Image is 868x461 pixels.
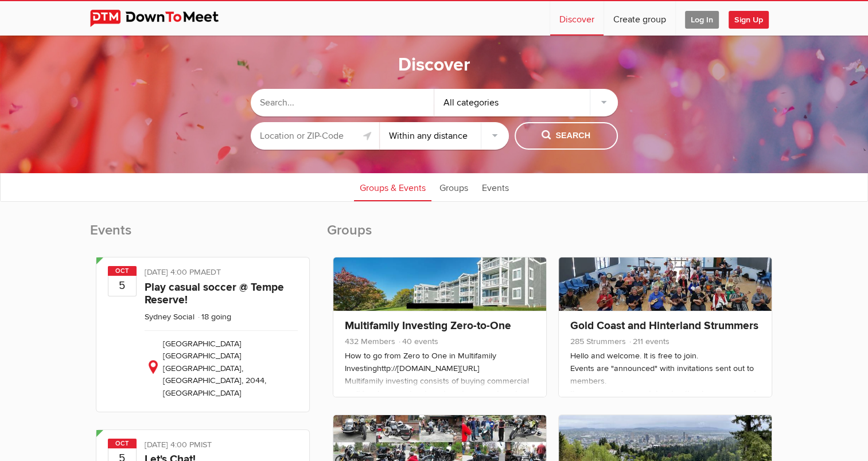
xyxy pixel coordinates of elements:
h1: Discover [398,53,470,77]
span: Log In [685,11,719,29]
a: Groups [434,173,474,201]
img: DownToMeet [90,10,236,27]
b: 5 [108,275,136,296]
a: Multifamily Investing Zero-to-One [345,319,511,333]
span: 211 events [628,337,670,346]
a: Create group [604,1,675,36]
input: Search... [251,89,434,116]
a: Log In [676,1,728,36]
a: Events [476,173,515,201]
span: Oct [108,439,137,448]
span: 432 Members [345,337,395,346]
div: All categories [434,89,618,116]
span: Search [542,130,590,142]
a: Play casual soccer @ Tempe Reserve! [145,280,284,307]
input: Location or ZIP-Code [251,122,380,150]
span: Oct [108,266,137,276]
span: [GEOGRAPHIC_DATA] [GEOGRAPHIC_DATA] [GEOGRAPHIC_DATA], [GEOGRAPHIC_DATA], 2044, [GEOGRAPHIC_DATA] [163,339,266,398]
a: Sign Up [729,1,778,36]
h2: Events [90,221,316,251]
h2: Groups [327,221,779,251]
div: [DATE] 4:00 PM [145,266,298,281]
span: Sign Up [729,11,769,29]
a: Discover [550,1,604,36]
a: Gold Coast and Hinterland Strummers [570,319,758,333]
span: 40 events [398,337,438,346]
span: 285 Strummers [570,337,626,346]
a: Groups & Events [354,173,431,201]
div: [DATE] 4:00 PM [145,439,298,454]
button: Search [515,122,618,150]
li: 18 going [197,312,231,322]
span: Asia/Calcutta [201,440,212,450]
span: Australia/Sydney [201,267,221,277]
a: Sydney Social [145,312,194,322]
